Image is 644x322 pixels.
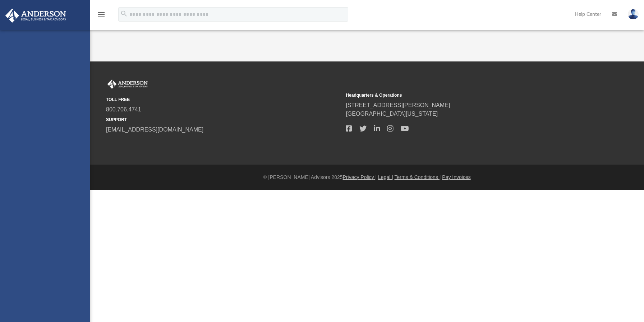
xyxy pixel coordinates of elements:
div: © [PERSON_NAME] Advisors 2025 [90,174,644,181]
a: [GEOGRAPHIC_DATA][US_STATE] [346,111,438,117]
i: menu [97,10,106,19]
img: Anderson Advisors Platinum Portal [106,79,149,89]
a: menu [97,14,106,19]
a: [EMAIL_ADDRESS][DOMAIN_NAME] [106,126,203,133]
a: Legal | [378,174,393,180]
i: search [120,10,128,18]
a: Pay Invoices [442,174,470,180]
a: Terms & Conditions | [395,174,441,180]
a: [STREET_ADDRESS][PERSON_NAME] [346,102,450,108]
small: TOLL FREE [106,96,341,103]
small: SUPPORT [106,116,341,123]
a: 800.706.4741 [106,106,141,112]
img: User Pic [628,9,639,19]
a: Privacy Policy | [343,174,377,180]
img: Anderson Advisors Platinum Portal [3,9,68,23]
small: Headquarters & Operations [346,92,580,98]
